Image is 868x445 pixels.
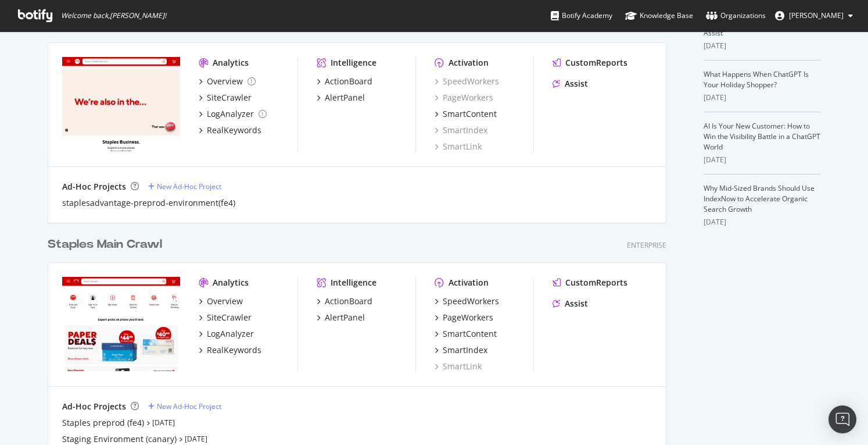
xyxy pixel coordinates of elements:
[443,312,493,323] div: PageWorkers
[435,312,493,323] a: PageWorkers
[207,328,254,340] div: LogAnalyzer
[553,277,627,289] a: CustomReports
[325,76,372,87] div: ActionBoard
[704,7,816,38] a: How to Save Hours on Content and Research Workflows with Botify Assist
[565,78,588,90] div: Assist
[199,92,252,104] a: SiteCrawler
[443,328,497,340] div: SmartContent
[62,417,144,429] a: Staples preprod (fe4)
[62,181,126,193] div: Ad-Hoc Projects
[704,121,820,152] a: AI Is Your New Customer: How to Win the Visibility Battle in a ChatGPT World
[207,92,252,104] div: SiteCrawler
[213,277,249,289] div: Analytics
[435,141,482,152] a: SmartLink
[704,41,820,51] div: [DATE]
[331,277,376,289] div: Intelligence
[789,10,844,20] span: David Johnson
[435,124,487,136] a: SmartIndex
[704,183,815,214] a: Why Mid-Sized Brands Should Use IndexNow to Accelerate Organic Search Growth
[435,361,482,372] a: SmartLink
[704,217,820,227] div: [DATE]
[828,405,856,433] div: Open Intercom Messenger
[207,76,243,87] div: Overview
[435,76,499,87] a: SpeedWorkers
[565,57,627,69] div: CustomReports
[325,296,372,307] div: ActionBoard
[148,181,221,191] a: New Ad-Hoc Project
[443,296,499,307] div: SpeedWorkers
[207,344,261,356] div: RealKeywords
[62,433,177,445] a: Staging Environment (canary)
[435,296,499,307] a: SpeedWorkers
[443,344,487,356] div: SmartIndex
[627,240,666,250] div: Enterprise
[199,328,254,340] a: LogAnalyzer
[199,124,261,136] a: RealKeywords
[157,181,221,191] div: New Ad-Hoc Project
[553,57,627,69] a: CustomReports
[435,108,497,120] a: SmartContent
[325,312,365,323] div: AlertPanel
[565,298,588,309] div: Assist
[157,401,221,411] div: New Ad-Hoc Project
[207,312,252,323] div: SiteCrawler
[706,10,766,22] div: Organizations
[207,124,261,136] div: RealKeywords
[62,197,235,209] a: staplesadvantage-preprod-environment(fe4)
[704,155,820,165] div: [DATE]
[317,92,365,104] a: AlertPanel
[704,92,820,103] div: [DATE]
[199,344,261,356] a: RealKeywords
[199,296,243,307] a: Overview
[62,401,126,412] div: Ad-Hoc Projects
[553,78,588,90] a: Assist
[551,10,612,22] div: Botify Academy
[553,298,588,309] a: Assist
[317,312,365,323] a: AlertPanel
[152,418,175,428] a: [DATE]
[565,277,627,289] div: CustomReports
[213,57,249,69] div: Analytics
[331,57,376,69] div: Intelligence
[199,76,256,87] a: Overview
[325,92,365,104] div: AlertPanel
[48,236,162,253] div: Staples Main Crawl
[435,344,487,356] a: SmartIndex
[435,328,497,340] a: SmartContent
[48,236,167,253] a: Staples Main Crawl
[317,296,372,307] a: ActionBoard
[148,401,221,411] a: New Ad-Hoc Project
[625,10,693,22] div: Knowledge Base
[435,92,493,104] a: PageWorkers
[199,108,267,120] a: LogAnalyzer
[317,76,372,87] a: ActionBoard
[199,312,252,323] a: SiteCrawler
[62,277,180,371] img: staples.com
[449,57,489,69] div: Activation
[449,277,489,289] div: Activation
[185,434,207,444] a: [DATE]
[207,296,243,307] div: Overview
[443,108,497,120] div: SmartContent
[704,69,809,90] a: What Happens When ChatGPT Is Your Holiday Shopper?
[61,11,166,20] span: Welcome back, [PERSON_NAME] !
[766,6,862,25] button: [PERSON_NAME]
[62,57,180,151] img: staplesadvantage.com
[207,108,254,120] div: LogAnalyzer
